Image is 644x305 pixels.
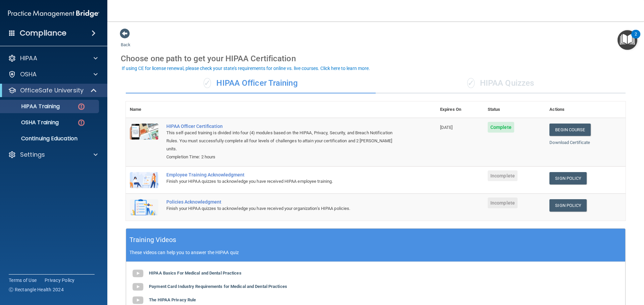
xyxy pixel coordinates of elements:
a: Back [121,34,130,47]
p: Continuing Education [4,135,96,142]
div: Completion Time: 2 hours [166,153,402,161]
button: If using CE for license renewal, please check your state's requirements for online vs. live cours... [121,65,371,72]
h4: Compliance [20,28,66,38]
a: Sign Policy [549,199,587,212]
b: The HIPAA Privacy Rule [149,297,196,302]
a: Download Certificate [549,140,590,145]
div: Finish your HIPAA quizzes to acknowledge you have received HIPAA employee training. [166,177,402,185]
img: gray_youtube_icon.38fcd6cc.png [131,267,145,280]
a: Begin Course [549,124,590,136]
a: HIPAA [8,54,98,62]
p: These videos can help you to answer the HIPAA quiz [129,250,622,255]
img: PMB logo [8,7,99,20]
a: HIPAA Officer Certification [166,124,402,129]
div: HIPAA Officer Training [126,73,376,93]
span: ✓ [204,78,211,88]
a: OSHA [8,70,98,78]
iframe: Drift Widget Chat Controller [528,257,636,284]
span: Incomplete [488,198,518,208]
p: HIPAA [20,54,37,62]
button: Open Resource Center, 2 new notifications [618,30,637,50]
span: Ⓒ Rectangle Health 2024 [9,286,64,293]
div: Employee Training Acknowledgment [166,172,402,177]
th: Actions [545,101,626,118]
th: Expires On [436,101,484,118]
span: [DATE] [440,125,453,130]
a: Settings [8,151,98,159]
a: Sign Policy [549,172,587,184]
p: Settings [20,151,45,159]
div: 2 [635,34,637,43]
p: OfficeSafe University [20,86,84,94]
div: Choose one path to get your HIPAA Certification [121,49,631,68]
div: This self-paced training is divided into four (4) modules based on the HIPAA, Privacy, Security, ... [166,129,402,153]
b: HIPAA Basics For Medical and Dental Practices [149,271,241,276]
div: Policies Acknowledgment [166,199,402,205]
b: Payment Card Industry Requirements for Medical and Dental Practices [149,284,287,289]
p: OSHA [20,70,37,78]
th: Name [126,101,162,118]
a: Privacy Policy [45,277,75,284]
span: ✓ [467,78,475,88]
p: OSHA Training [4,119,59,126]
a: Terms of Use [9,277,37,284]
img: danger-circle.6113f641.png [77,119,86,127]
th: Status [484,101,545,118]
div: HIPAA Quizzes [376,73,626,93]
p: HIPAA Training [4,103,60,110]
a: OfficeSafe University [8,86,97,94]
span: Incomplete [488,170,518,181]
img: danger-circle.6113f641.png [77,102,86,111]
h5: Training Videos [129,234,176,246]
img: gray_youtube_icon.38fcd6cc.png [131,280,145,294]
span: Complete [488,122,514,133]
div: Finish your HIPAA quizzes to acknowledge you have received your organization’s HIPAA policies. [166,205,402,213]
div: If using CE for license renewal, please check your state's requirements for online vs. live cours... [122,66,370,71]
